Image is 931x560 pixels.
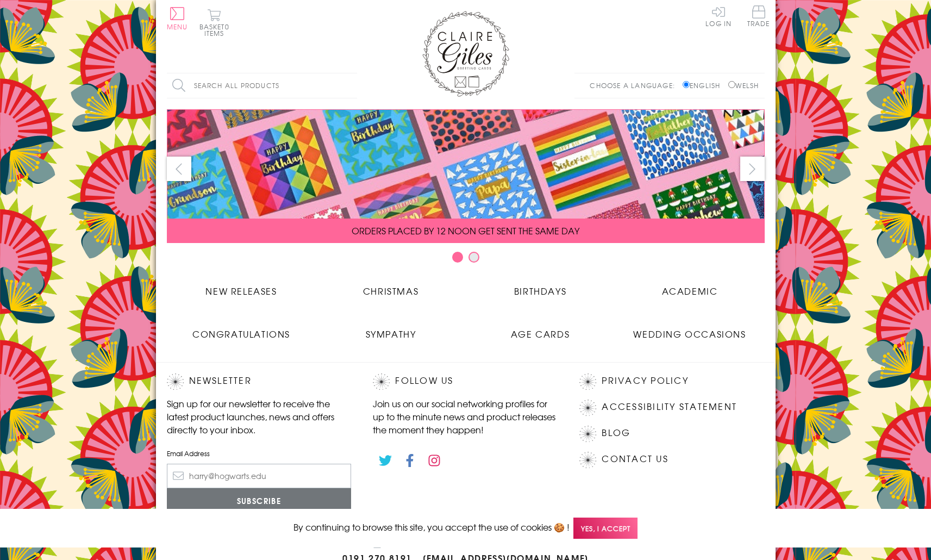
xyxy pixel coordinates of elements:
[167,251,765,268] div: Carousel Pagination
[167,464,352,488] input: harry@hogwarts.edu
[615,276,765,297] a: Academic
[363,284,418,297] span: Christmas
[747,5,770,29] a: Trade
[167,488,352,513] input: Subscribe
[167,276,316,297] a: New Releases
[422,11,509,97] img: Claire Giles Greetings Cards
[602,400,737,414] a: Accessibility Statement
[373,397,558,436] p: Join us on our social networking profiles for up to the minute news and product releases the mome...
[204,22,229,38] span: 0 items
[167,73,357,98] input: Search all products
[705,5,732,27] a: Log In
[683,81,690,88] input: English
[167,319,316,340] a: Congratulations
[728,81,735,88] input: Welsh
[514,284,566,297] span: Birthdays
[590,80,680,90] p: Choose a language:
[366,327,416,340] span: Sympathy
[683,80,726,90] label: English
[167,397,352,436] p: Sign up for our newsletter to receive the latest product launches, news and offers directly to yo...
[167,22,188,32] span: Menu
[167,374,352,390] h2: Newsletter
[205,284,277,297] span: New Releases
[316,319,466,340] a: Sympathy
[740,157,765,181] button: next
[602,374,688,388] a: Privacy Policy
[728,80,759,90] label: Welsh
[602,452,668,466] a: Contact Us
[316,276,466,297] a: Christmas
[466,319,615,340] a: Age Cards
[662,284,718,297] span: Academic
[615,319,765,340] a: Wedding Occasions
[352,224,579,237] span: ORDERS PLACED BY 12 NOON GET SENT THE SAME DAY
[192,327,290,340] span: Congratulations
[747,5,770,27] span: Trade
[452,252,463,263] button: Carousel Page 1 (Current Slide)
[468,252,479,263] button: Carousel Page 2
[346,73,357,98] input: Search
[511,327,570,340] span: Age Cards
[167,449,352,458] label: Email Address
[602,426,630,440] a: Blog
[466,276,615,297] a: Birthdays
[199,9,229,36] button: Basket0 items
[573,518,638,539] span: Yes, I accept
[373,374,558,390] h2: Follow Us
[633,327,746,340] span: Wedding Occasions
[167,7,188,30] button: Menu
[167,157,191,181] button: prev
